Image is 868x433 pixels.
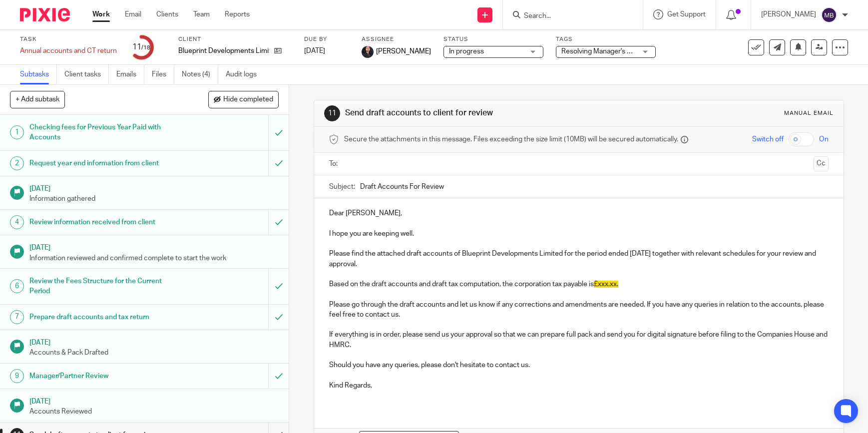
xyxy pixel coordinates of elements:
[329,279,829,289] p: Based on the draft accounts and draft tax computation, the corporation tax payable is
[193,9,210,19] a: Team
[20,65,57,84] a: Subtasks
[667,11,706,18] span: Get Support
[29,369,182,384] h1: Manager/Partner Review
[362,46,374,58] img: MicrosoftTeams-image.jfif
[152,65,174,84] a: Files
[64,65,109,84] a: Client tasks
[156,9,178,19] a: Clients
[329,249,829,269] p: Please find the attached draft accounts of Blueprint Developments Limited for the period ended [D...
[125,9,141,19] a: Email
[752,134,784,144] span: Switch off
[819,134,829,144] span: On
[132,41,150,53] div: 11
[178,35,292,43] label: Client
[329,300,829,320] p: Please go through the draft accounts and let us know if any corrections and amendments are needed...
[329,229,829,239] p: I hope you are keeping well.
[814,156,829,171] button: Cc
[329,159,340,169] label: To:
[10,215,24,229] div: 4
[29,181,279,194] h1: [DATE]
[345,108,600,118] h1: Send draft accounts to client for review
[329,208,829,218] p: Dear [PERSON_NAME],
[178,46,269,56] p: Blueprint Developments Limited
[304,47,325,54] span: [DATE]
[226,65,264,84] a: Audit logs
[304,35,349,43] label: Due by
[29,394,279,407] h1: [DATE]
[329,360,829,370] p: Should you have any queries, please don't hesitate to contact us.
[141,45,150,50] small: /18
[223,96,273,104] span: Hide completed
[29,407,279,417] p: Accounts Reviewed
[20,46,117,56] div: Annual accounts and CT return
[449,48,484,55] span: In progress
[29,310,182,325] h1: Prepare draft accounts and tax return
[29,156,182,171] h1: Request year end information from client
[329,182,355,192] label: Subject:
[821,7,837,23] img: svg%3E
[29,335,279,348] h1: [DATE]
[29,274,182,299] h1: Review the Fees Structure for the Current Period
[29,348,279,358] p: Accounts & Pack Drafted
[523,12,613,21] input: Search
[20,35,117,43] label: Task
[10,91,65,108] button: + Add subtask
[208,91,279,108] button: Hide completed
[329,330,829,350] p: If everything is in order, please send us your approval so that we can prepare full pack and send...
[443,35,543,43] label: Status
[344,134,678,144] span: Secure the attachments in this message. Files exceeding the size limit (10MB) will be secured aut...
[761,9,816,19] p: [PERSON_NAME]
[29,253,279,263] p: Information reviewed and confirmed complete to start the work
[29,240,279,253] h1: [DATE]
[116,65,144,84] a: Emails
[556,35,656,43] label: Tags
[376,46,431,56] span: [PERSON_NAME]
[10,369,24,383] div: 9
[10,279,24,293] div: 6
[784,109,834,117] div: Manual email
[329,381,829,391] p: Kind Regards,
[225,9,250,19] a: Reports
[362,35,431,43] label: Assignee
[561,48,671,55] span: Resolving Manager's Review Points
[10,156,24,170] div: 2
[29,194,279,204] p: Information gathered
[10,125,24,139] div: 1
[29,120,182,145] h1: Checking fees for Previous Year Paid with Accounts
[92,9,110,19] a: Work
[324,105,340,121] div: 11
[29,215,182,230] h1: Review information received from client
[594,281,618,288] span: £xxx.xx.
[20,8,70,21] img: Pixie
[10,310,24,324] div: 7
[182,65,218,84] a: Notes (4)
